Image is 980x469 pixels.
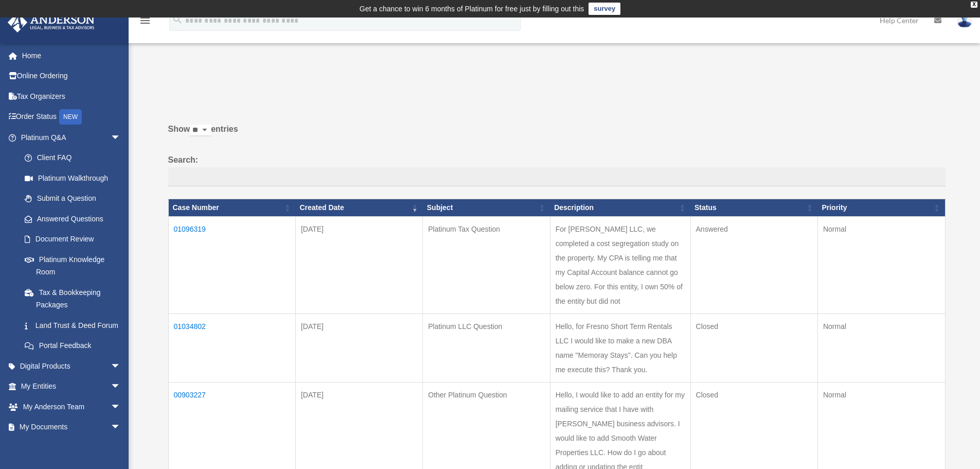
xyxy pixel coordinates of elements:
[59,109,82,125] div: NEW
[139,14,151,27] i: menu
[111,396,131,418] span: arrow_drop_down
[690,199,817,217] th: Status: activate to sort column ascending
[550,199,690,217] th: Description: activate to sort column ascending
[423,314,550,382] td: Platinum LLC Question
[5,12,98,32] img: Anderson Advisors Platinum Portal
[550,216,690,314] td: For [PERSON_NAME] LLC, we completed a cost segregation study on the property. My CPA is telling m...
[14,282,131,315] a: Tax & Bookkeeping Packages
[957,13,972,28] img: User Pic
[690,216,817,314] td: Answered
[817,216,945,314] td: Normal
[172,14,183,25] i: search
[295,216,422,314] td: [DATE]
[817,314,945,382] td: Normal
[14,229,131,250] a: Document Review
[168,122,946,147] label: Show entries
[295,314,422,382] td: [DATE]
[139,18,151,27] a: menu
[7,86,136,107] a: Tax Organizers
[550,314,690,382] td: Hello, for Fresno Short Term Rentals LLC I would like to make a new DBA name "Memoray Stays". Can...
[7,396,136,417] a: My Anderson Teamarrow_drop_down
[14,168,131,188] a: Platinum Walkthrough
[690,314,817,382] td: Closed
[168,216,295,314] td: 01096319
[168,199,295,217] th: Case Number: activate to sort column ascending
[14,209,126,229] a: Answered Questions
[7,66,136,86] a: Online Ordering
[7,417,136,438] a: My Documentsarrow_drop_down
[111,356,131,377] span: arrow_drop_down
[168,167,946,187] input: Search:
[14,148,131,168] a: Client FAQ
[817,199,945,217] th: Priority: activate to sort column ascending
[7,356,136,376] a: Digital Productsarrow_drop_down
[7,107,136,128] a: Order StatusNEW
[111,127,131,148] span: arrow_drop_down
[14,315,131,336] a: Land Trust & Deed Forum
[7,376,136,397] a: My Entitiesarrow_drop_down
[971,2,977,8] div: close
[589,3,620,15] a: survey
[295,199,422,217] th: Created Date: activate to sort column ascending
[168,153,946,187] label: Search:
[190,125,211,136] select: Showentries
[111,417,131,438] span: arrow_drop_down
[423,216,550,314] td: Platinum Tax Question
[111,376,131,397] span: arrow_drop_down
[423,199,550,217] th: Subject: activate to sort column ascending
[14,336,131,356] a: Portal Feedback
[360,3,584,15] div: Get a chance to win 6 months of Platinum for free just by filling out this
[7,127,131,148] a: Platinum Q&Aarrow_drop_down
[7,45,136,66] a: Home
[168,314,295,382] td: 01034802
[14,249,131,282] a: Platinum Knowledge Room
[14,188,131,209] a: Submit a Question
